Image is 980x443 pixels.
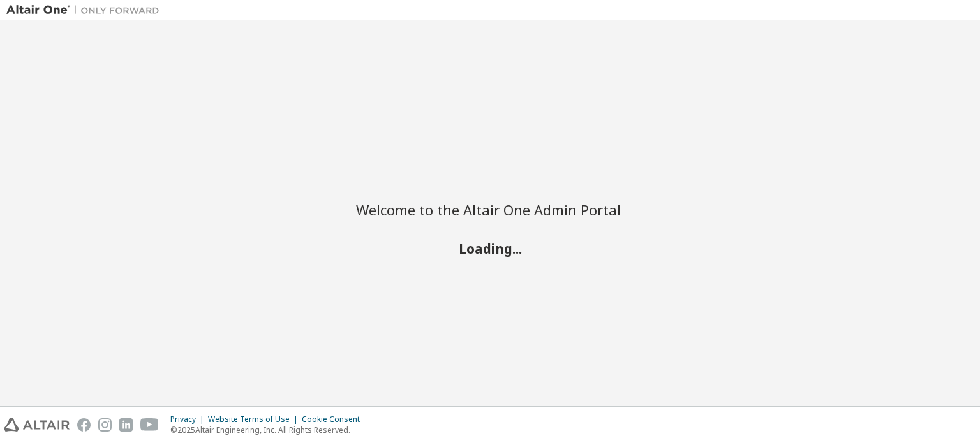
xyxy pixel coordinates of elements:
[6,4,166,17] img: Altair One
[140,418,159,432] img: youtube.svg
[119,418,133,432] img: linkedin.svg
[170,414,208,425] div: Privacy
[302,414,367,425] div: Cookie Consent
[4,418,70,432] img: altair_logo.svg
[170,425,367,435] p: © 2025 Altair Engineering, Inc. All Rights Reserved.
[356,240,624,256] h2: Loading...
[356,201,624,219] h2: Welcome to the Altair One Admin Portal
[98,418,112,432] img: instagram.svg
[208,414,302,425] div: Website Terms of Use
[77,418,91,432] img: facebook.svg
